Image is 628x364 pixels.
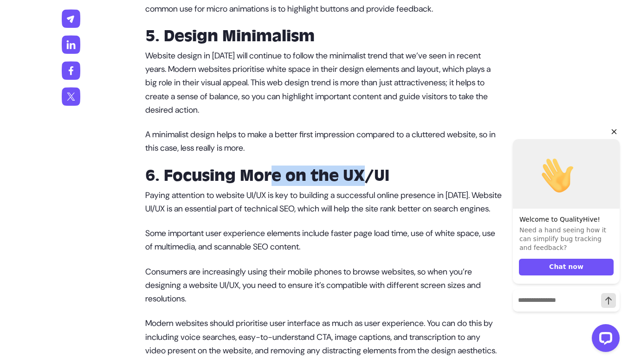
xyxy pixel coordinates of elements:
[145,26,315,46] strong: 5. Design Minimalism
[145,265,502,306] p: Consumers are increasingly using their mobile phones to browse websites, so when you’re designing...
[145,166,389,186] strong: 6. Focusing More on the UX/UI
[505,122,623,359] iframe: LiveChat chat widget
[145,189,502,216] p: Paying attention to website UI/UX is key to building a successful online presence in [DATE]. Webs...
[145,128,502,155] p: A minimalist design helps to make a better first impression compared to a cluttered website, so i...
[145,317,502,358] p: Modern websites should prioritise user interface as much as user experience. You can do this by i...
[145,49,502,117] p: Website design in [DATE] will continue to follow the minimalist trend that we’ve seen in recent y...
[145,227,502,254] p: Some important user experience elements include faster page load time, use of white space, use of...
